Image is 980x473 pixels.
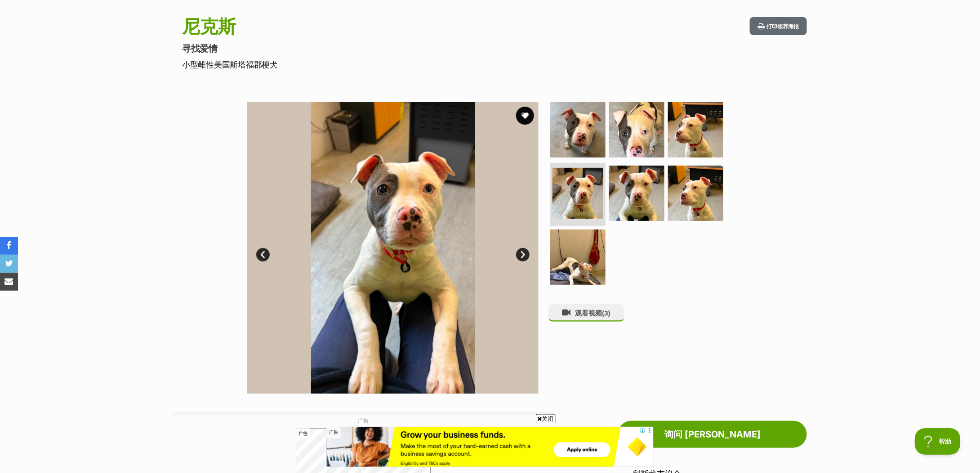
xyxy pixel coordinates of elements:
img: 尼克斯的照片 [668,166,723,221]
img: 尼克斯的照片 [609,166,664,221]
img: 尼克斯的照片 [550,230,606,285]
font: 询问 [PERSON_NAME] [664,429,761,440]
font: 广告 [298,431,307,436]
button: 打印领养海报 [750,17,807,36]
a: 询问 [PERSON_NAME] [618,421,807,448]
img: 尼克斯的照片 [539,102,830,394]
font: 广告 [329,430,338,435]
img: 尼克斯的照片 [247,102,539,394]
font: 尼克斯 [182,16,236,39]
iframe: 求助童子军信标 - 开放 [915,428,962,455]
img: 尼克斯的照片 [550,102,606,158]
img: 尼克斯的照片 [668,102,723,158]
font: 观看视频 [575,309,602,317]
font: 寻找爱情 [182,43,218,54]
img: 尼克斯的照片 [552,168,603,219]
img: 尼克斯的照片 [609,102,664,158]
font: 关闭 [542,415,554,422]
font: 小型雌性美国斯塔福郡梗犬 [182,60,278,69]
font: 打印领养海报 [766,23,799,29]
font: (3) [602,309,610,317]
button: 最喜欢的 [516,107,534,125]
font: 广告 [358,417,369,424]
button: 观看视频(3) [548,304,624,322]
